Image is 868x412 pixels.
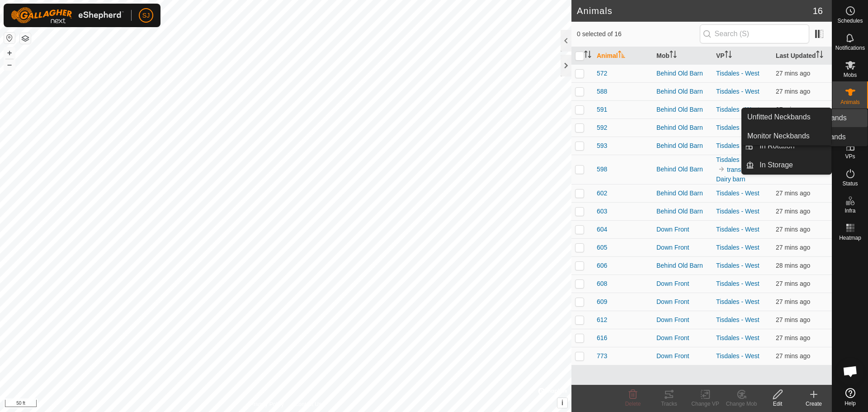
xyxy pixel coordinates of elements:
th: Animal [593,47,653,65]
span: 15 Oct 2025, 11:06 am [776,298,810,305]
span: 15 Oct 2025, 11:06 am [776,226,810,233]
img: Gallagher Logo [11,7,124,24]
a: Tisdales - West [716,226,759,233]
span: Animals [840,99,860,105]
button: Reset Map [4,33,15,43]
span: Schedules [837,18,863,24]
span: In Rotation [759,141,794,152]
img: to [718,166,725,173]
span: Delete [625,401,641,407]
div: Down Front [656,315,709,325]
span: Notifications [835,45,865,51]
h2: Animals [577,5,813,16]
span: 588 [597,87,607,96]
div: Behind Old Barn [656,189,709,198]
span: 606 [597,261,607,270]
span: 15 Oct 2025, 11:06 am [776,70,810,77]
th: VP [712,47,772,65]
a: Tisdales - West [716,189,759,197]
div: Change Mob [723,400,759,408]
span: 15 Oct 2025, 11:06 am [776,280,810,287]
div: Create [796,400,832,408]
span: Mobs [844,72,857,78]
span: 0 selected of 16 [577,29,700,39]
span: 15 Oct 2025, 11:06 am [776,88,810,95]
div: Behind Old Barn [656,87,709,96]
a: Tisdales - West [716,352,759,360]
div: Down Front [656,243,709,252]
a: Help [832,384,868,410]
span: 616 [597,333,607,343]
a: In Rotation [754,137,831,155]
a: Tisdales - West [716,334,759,341]
span: 572 [597,69,607,78]
a: transition to Dairy barn [716,166,759,183]
a: Monitor Neckbands [742,127,831,145]
span: 15 Oct 2025, 11:06 am [776,106,810,113]
span: VPs [845,154,855,159]
p-sorticon: Activate to sort [670,52,677,59]
a: Tisdales - West [716,106,759,113]
span: 603 [597,207,607,216]
span: 612 [597,315,607,325]
div: Behind Old Barn [656,123,709,133]
span: SJ [142,11,150,20]
div: Change VP [687,400,723,408]
div: Edit [759,400,796,408]
th: Mob [653,47,712,65]
div: Behind Old Barn [656,69,709,78]
div: Behind Old Barn [656,141,709,151]
span: 593 [597,141,607,151]
span: 15 Oct 2025, 11:05 am [776,262,810,269]
span: In Storage [759,160,793,170]
a: Tisdales - West [716,142,759,149]
span: 15 Oct 2025, 11:06 am [776,316,810,323]
li: Unfitted Neckbands [742,108,831,126]
span: 16 [813,4,823,18]
a: Tisdales - West [716,88,759,95]
span: 602 [597,189,607,198]
a: Tisdales - West [716,280,759,287]
span: Heatmap [839,235,861,241]
button: – [4,59,15,70]
span: Infra [844,208,855,213]
span: 15 Oct 2025, 11:06 am [776,189,810,197]
a: Tisdales - West [716,124,759,131]
button: + [4,47,15,58]
div: Behind Old Barn [656,207,709,216]
span: Status [842,181,858,186]
div: Down Front [656,279,709,289]
div: Down Front [656,297,709,307]
p-sorticon: Activate to sort [816,52,823,59]
span: 608 [597,279,607,289]
span: Unfitted Neckbands [747,112,811,123]
a: Tisdales - West [716,298,759,305]
button: Map Layers [20,33,31,44]
p-sorticon: Activate to sort [584,52,591,59]
span: 609 [597,297,607,307]
span: 605 [597,243,607,252]
span: 15 Oct 2025, 11:06 am [776,334,810,341]
span: 604 [597,225,607,234]
span: 773 [597,351,607,361]
span: 15 Oct 2025, 11:06 am [776,208,810,215]
div: Behind Old Barn [656,261,709,270]
span: 15 Oct 2025, 11:06 am [776,352,810,360]
button: i [557,398,567,408]
p-sorticon: Activate to sort [618,52,625,59]
a: Tisdales - West [716,262,759,269]
a: Privacy Policy [250,400,284,408]
a: Contact Us [295,400,321,408]
a: Tisdales - West [716,156,759,163]
div: Open chat [837,358,864,385]
span: Help [844,401,856,406]
li: In Rotation [742,137,831,155]
span: 592 [597,123,607,133]
li: In Storage [742,156,831,174]
th: Last Updated [772,47,832,65]
a: Tisdales - West [716,244,759,251]
span: 15 Oct 2025, 11:06 am [776,244,810,251]
div: Behind Old Barn [656,165,709,174]
p-sorticon: Activate to sort [725,52,732,59]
